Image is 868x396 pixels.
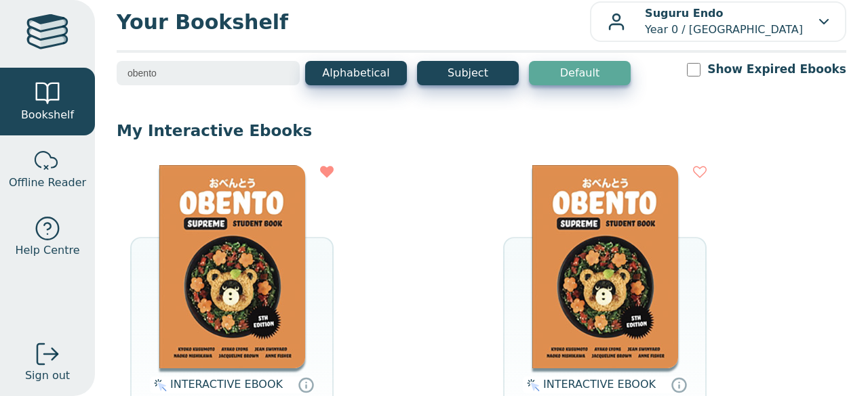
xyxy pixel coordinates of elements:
[170,378,283,391] span: INTERACTIVE EBOOK
[298,376,314,393] a: Interactive eBooks are accessed online via the publisher’s portal. They contain interactive resou...
[117,7,590,37] span: Your Bookshelf
[417,61,519,85] button: Subject
[590,1,846,42] button: Suguru EndoYear 0 / [GEOGRAPHIC_DATA]
[150,377,167,393] img: interactive.svg
[117,61,300,85] input: Search bookshelf (E.g: psychology)
[529,61,631,85] button: Default
[117,120,846,141] p: My Interactive Ebooks
[21,107,74,123] span: Bookshelf
[645,5,803,38] p: Year 0 / [GEOGRAPHIC_DATA]
[532,165,678,368] img: 910275b1-a863-e811-a973-0272d098c78b.jpg
[645,7,723,20] b: Suguru Endo
[25,368,70,384] span: Sign out
[305,61,407,85] button: Alphabetical
[671,376,687,393] a: Interactive eBooks are accessed online via the publisher’s portal. They contain interactive resou...
[707,61,846,78] label: Show Expired Ebooks
[543,378,656,391] span: INTERACTIVE EBOOK
[9,175,86,191] span: Offline Reader
[15,242,79,259] span: Help Centre
[159,165,305,368] img: 910275b1-a863-e811-a973-0272d098c78b.jpg
[523,377,540,393] img: interactive.svg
